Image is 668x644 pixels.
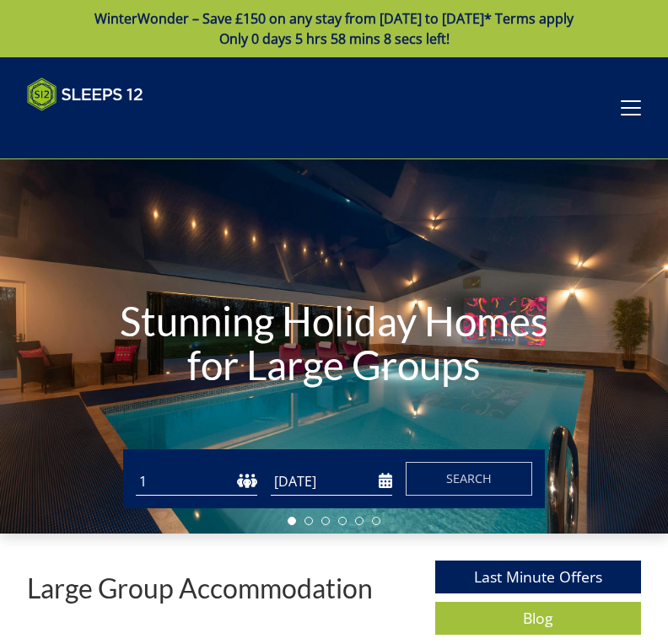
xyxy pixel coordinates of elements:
[219,30,450,48] span: Only 0 days 5 hrs 58 mins 8 secs left!
[27,573,373,603] p: Large Group Accommodation
[27,78,143,111] img: Sleeps 12
[446,470,492,486] span: Search
[100,266,568,421] h1: Stunning Holiday Homes for Large Groups
[435,561,641,593] a: Last Minute Offers
[435,602,641,635] a: Blog
[406,462,532,496] button: Search
[271,468,392,496] input: Arrival Date
[19,121,196,136] iframe: Customer reviews powered by Trustpilot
